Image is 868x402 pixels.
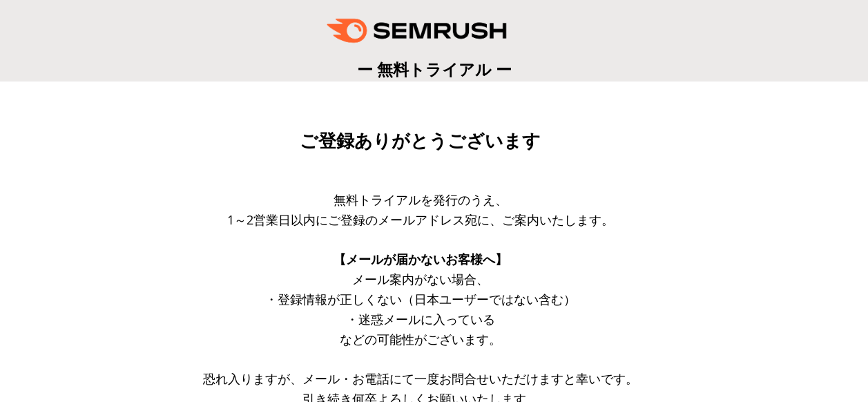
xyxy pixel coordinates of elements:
span: 【メールが届かないお客様へ】 [334,251,508,267]
span: 1～2営業日以内にご登録のメールアドレス宛に、ご案内いたします。 [227,211,614,228]
span: 恐れ入りますが、メール・お電話にて一度お問合せいただけますと幸いです。 [203,370,638,387]
span: 無料トライアルを発行のうえ、 [334,191,508,208]
span: ・登録情報が正しくない（日本ユーザーではない含む） [265,291,576,307]
span: ご登録ありがとうございます [300,131,541,151]
span: ー 無料トライアル ー [357,58,512,80]
span: メール案内がない場合、 [352,271,489,287]
span: ・迷惑メールに入っている [346,311,495,327]
span: などの可能性がございます。 [340,331,501,347]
